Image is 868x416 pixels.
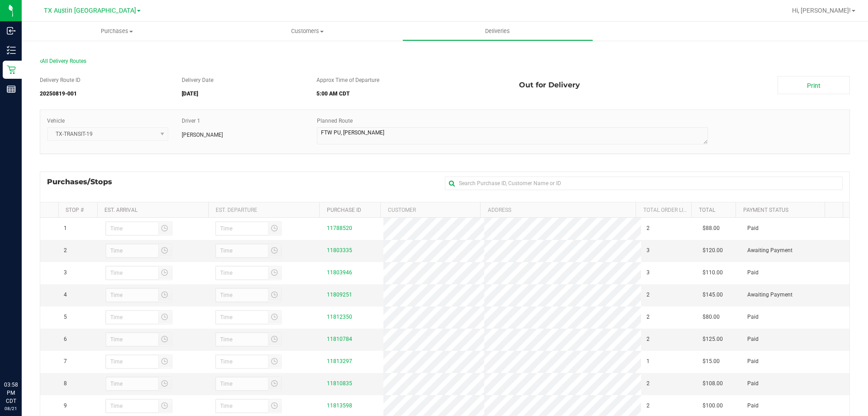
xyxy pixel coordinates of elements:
[327,269,352,276] a: 11803946
[212,22,402,41] a: Customers
[747,313,759,321] span: Paid
[327,380,352,387] a: 11810835
[747,357,759,366] span: Paid
[703,268,723,277] span: $110.00
[9,344,36,371] iframe: Resource center
[646,313,650,321] span: 2
[40,91,77,97] strong: 20250819-001
[703,291,723,299] span: $145.00
[473,27,522,35] span: Deliveries
[778,76,850,94] a: Print Manifest
[316,91,505,97] h5: 5:00 AM CDT
[747,291,793,299] span: Awaiting Payment
[40,58,86,64] span: All Delivery Routes
[480,202,636,218] th: Address
[208,202,320,218] th: Est. Departure
[40,76,80,84] label: Delivery Route ID
[327,336,352,342] a: 11810784
[182,91,303,97] h5: [DATE]
[703,335,723,344] span: $125.00
[104,207,137,213] a: Est. Arrival
[212,27,402,35] span: Customers
[22,22,212,41] a: Purchases
[699,207,715,213] a: Total
[327,292,352,298] a: 11809251
[64,291,67,299] span: 4
[182,76,213,84] label: Delivery Date
[44,7,136,14] span: TX Austin [GEOGRAPHIC_DATA]
[64,313,67,321] span: 5
[327,314,352,320] a: 11812350
[327,402,352,409] a: 11813598
[646,224,650,233] span: 2
[703,246,723,255] span: $120.00
[519,76,580,94] span: Out for Delivery
[7,85,16,94] inline-svg: Reports
[646,402,650,410] span: 2
[316,76,379,84] label: Approx Time of Departure
[64,357,67,366] span: 7
[7,26,16,35] inline-svg: Inbound
[7,46,16,55] inline-svg: Inventory
[792,7,851,14] span: Hi, [PERSON_NAME]!
[703,379,723,388] span: $108.00
[317,117,353,125] label: Planned Route
[646,335,650,344] span: 2
[64,246,67,255] span: 2
[4,405,18,412] p: 08/21
[64,268,67,277] span: 3
[646,246,650,255] span: 3
[703,357,720,366] span: $15.00
[327,358,352,364] a: 11813297
[64,379,67,388] span: 8
[646,268,650,277] span: 3
[743,207,788,213] a: Payment Status
[703,313,720,321] span: $80.00
[747,335,759,344] span: Paid
[66,207,84,213] a: Stop #
[747,224,759,233] span: Paid
[646,291,650,299] span: 2
[747,379,759,388] span: Paid
[7,65,16,74] inline-svg: Retail
[182,131,223,139] span: [PERSON_NAME]
[327,225,352,231] a: 11788520
[402,22,593,41] a: Deliveries
[747,246,793,255] span: Awaiting Payment
[47,177,121,187] span: Purchases/Stops
[4,381,18,405] p: 03:58 PM CDT
[64,224,67,233] span: 1
[747,402,759,410] span: Paid
[747,268,759,277] span: Paid
[380,202,480,218] th: Customer
[64,402,67,410] span: 9
[646,357,650,366] span: 1
[445,177,843,190] input: Search Purchase ID, Customer Name or ID
[703,402,723,410] span: $100.00
[646,379,650,388] span: 2
[22,27,212,35] span: Purchases
[47,117,65,125] label: Vehicle
[182,117,200,125] label: Driver 1
[636,202,691,218] th: Total Order Lines
[327,247,352,253] a: 11803335
[327,207,361,213] a: Purchase ID
[703,224,720,233] span: $88.00
[64,335,67,344] span: 6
